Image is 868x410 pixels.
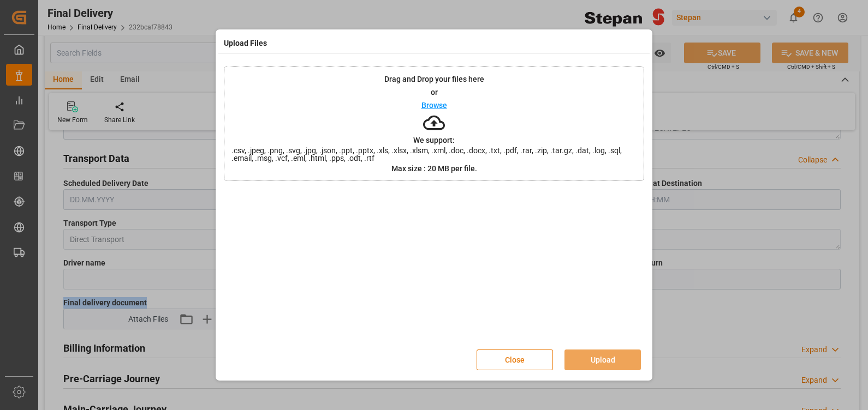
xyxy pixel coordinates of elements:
[413,136,455,144] p: We support:
[224,147,644,162] span: .csv, .jpeg, .png, .svg, .jpg, .json, .ppt, .pptx, .xls, .xlsx, .xlsm, .xml, .doc, .docx, .txt, ....
[431,88,438,96] p: or
[224,38,267,49] h4: Upload Files
[564,349,641,370] button: Upload
[477,349,553,370] button: Close
[384,75,484,83] p: Drag and Drop your files here
[224,67,644,181] div: Drag and Drop your files hereorBrowseWe support:.csv, .jpeg, .png, .svg, .jpg, .json, .ppt, .pptx...
[391,165,477,172] p: Max size : 20 MB per file.
[421,101,447,109] p: Browse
